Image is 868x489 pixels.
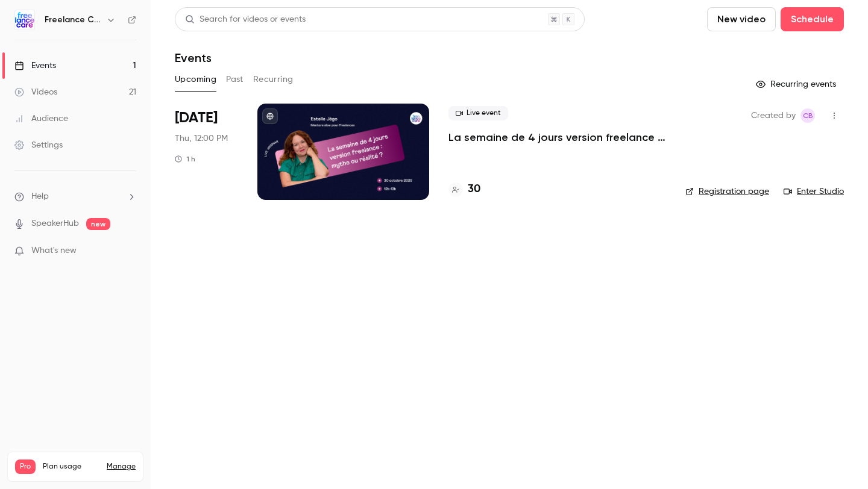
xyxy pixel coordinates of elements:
[800,108,815,123] span: Constance Becquart
[448,181,480,198] a: 30
[448,106,508,120] span: Live event
[803,108,813,123] span: CB
[107,462,136,472] a: Manage
[15,459,36,474] span: Pro
[175,154,195,164] div: 1 h
[14,190,136,203] li: help-dropdown-opener
[15,10,34,30] img: Freelance Care
[751,108,796,123] span: Created by
[175,132,228,145] span: Thu, 12:00 PM
[448,130,666,145] a: La semaine de 4 jours version freelance : mythe ou réalité ?
[122,246,136,257] iframe: Noticeable Trigger
[707,7,776,31] button: New video
[45,14,101,26] h6: Freelance Care
[31,217,79,230] a: SpeakerHub
[226,70,244,89] button: Past
[468,181,480,198] h4: 30
[31,244,77,257] span: What's new
[86,218,110,230] span: new
[685,185,769,198] a: Registration page
[750,75,844,94] button: Recurring events
[781,7,844,31] button: Schedule
[175,51,212,65] h1: Events
[175,104,238,200] div: Oct 30 Thu, 12:00 PM (Europe/Paris)
[784,185,844,198] a: Enter Studio
[175,108,218,128] span: [DATE]
[43,462,99,472] span: Plan usage
[14,60,56,72] div: Events
[14,86,57,98] div: Videos
[253,70,294,89] button: Recurring
[14,139,63,151] div: Settings
[175,70,216,89] button: Upcoming
[14,113,68,125] div: Audience
[185,13,306,26] div: Search for videos or events
[31,190,49,203] span: Help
